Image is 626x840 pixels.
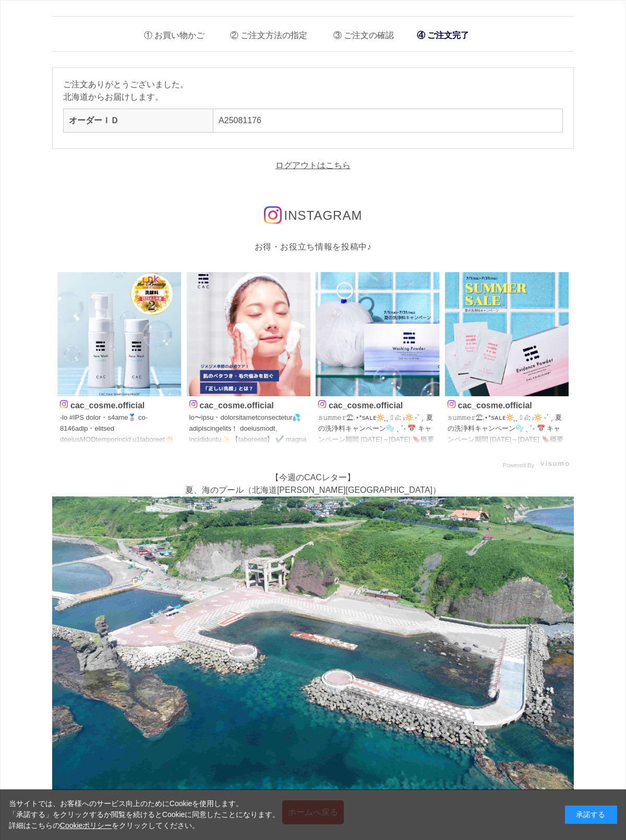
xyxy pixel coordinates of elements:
img: Photo by cac_cosme.official [445,272,569,396]
img: hokkaido [52,496,574,790]
a: Cookieポリシー [60,821,112,830]
a: ログアウトはこちら [275,161,351,170]
li: ご注文完了 [412,25,474,46]
span: Powered By [503,462,534,468]
p: 𝚜𝚞𝚖𝚖𝚎𝚛⛱.⋆*sᴀʟᴇ🔆 ̨ ̨ 𓄹 ₍🕶; ₎🔆 ˗ˋˏ 夏の洗浄料キャンペーン🫧 ˎˊ˗ 📅 キャンペーン期間 [DATE]～[DATE] 🔖概要 期間中、1回のご注文で、 ☑︎パウダ... [448,412,567,446]
p: cac_cosme.official [60,399,179,410]
li: ご注文の確認 [326,22,394,43]
span: お得・お役立ち情報を投稿中♪ [255,242,372,251]
p: cac_cosme.official [318,399,437,410]
th: オーダーＩＤ [64,109,213,133]
p: cac_cosme.official [189,399,308,410]
img: インスタグラムのロゴ [264,206,282,224]
p: cac_cosme.official [448,399,567,410]
p: 𝚜𝚞𝚖𝚖𝚎𝚛⛱.⋆*sᴀʟᴇ🔆 ̨ ̨ 𓄹 ₍🕶; ₎🔆 ˗ˋˏ 夏の洗浄料キャンペーン🫧 ˎˊ˗ 📅 キャンペーン期間 [DATE]～[DATE] 🔖概要 期間中、1回のご注文で、 ☑︎パウダ... [318,412,437,446]
span: INSTAGRAM [284,208,363,222]
div: 承諾する [565,806,617,824]
p: lo〜ipsu・dolorsitametconsectetur💦 adipiscingelits！ doeiusmodt、incididuntu✨ 【laboreetd】 ✔️ magna ✔️... [189,412,308,446]
p: 【今週のCACレター】 夏、海のプール（北海道[PERSON_NAME][GEOGRAPHIC_DATA]） [52,471,574,496]
p: ˗lo #IPS dolor・s4ame🥈 co˗ 8146adip・elitsed doeiusMODtemporincid u1laboreet👏🏻✨✨ 🫧DOL magnaaliq eni... [60,412,179,446]
img: visumo [540,460,569,466]
img: Photo by cac_cosme.official [187,272,311,396]
div: 当サイトでは、お客様へのサービス向上のためにCookieを使用します。 「承諾する」をクリックするか閲覧を続けるとCookieに同意したことになります。 詳細はこちらの をクリックしてください。 [9,798,280,831]
img: Photo by cac_cosme.official [57,272,182,396]
li: ご注文方法の指定 [222,22,307,43]
li: お買い物かご [136,22,204,43]
p: ご注文ありがとうございました。 北海道からお届けします。 [63,78,563,103]
a: A25081176 [219,116,261,125]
